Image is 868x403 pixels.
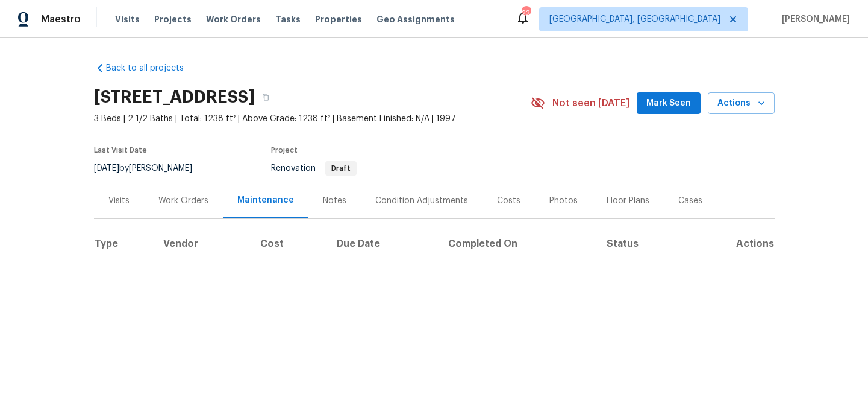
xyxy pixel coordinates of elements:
div: Work Orders [158,195,208,207]
span: [DATE] [94,164,119,173]
div: Notes [323,195,346,207]
a: Back to all projects [94,62,210,74]
span: Maestro [41,13,81,25]
div: 22 [522,7,530,19]
div: Costs [497,195,520,207]
span: Projects [154,13,192,25]
div: Condition Adjustments [375,195,468,207]
span: Work Orders [206,13,261,25]
button: Mark Seen [637,92,701,115]
span: Last Visit Date [94,147,147,154]
span: Tasks [275,15,301,24]
th: Type [94,227,154,261]
button: Actions [708,92,775,115]
th: Vendor [154,227,251,261]
span: Actions [717,96,765,111]
th: Actions [688,227,775,261]
div: by [PERSON_NAME] [94,161,207,176]
span: Not seen [DATE] [552,97,629,109]
span: Renovation [271,164,357,173]
h2: [STREET_ADDRESS] [94,91,255,103]
div: Floor Plans [607,195,649,207]
button: Copy Address [255,86,276,108]
th: Status [597,227,688,261]
span: Properties [315,13,362,25]
div: Maintenance [237,194,294,206]
span: 3 Beds | 2 1/2 Baths | Total: 1238 ft² | Above Grade: 1238 ft² | Basement Finished: N/A | 1997 [94,113,531,125]
div: Photos [549,195,578,207]
span: [PERSON_NAME] [777,13,850,25]
th: Cost [251,227,327,261]
span: [GEOGRAPHIC_DATA], [GEOGRAPHIC_DATA] [549,13,720,25]
span: Project [271,147,298,154]
span: Draft [326,165,355,172]
th: Completed On [439,227,596,261]
span: Mark Seen [646,96,691,111]
div: Cases [678,195,702,207]
span: Visits [115,13,140,25]
th: Due Date [327,227,439,261]
span: Geo Assignments [376,13,455,25]
div: Visits [108,195,130,207]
